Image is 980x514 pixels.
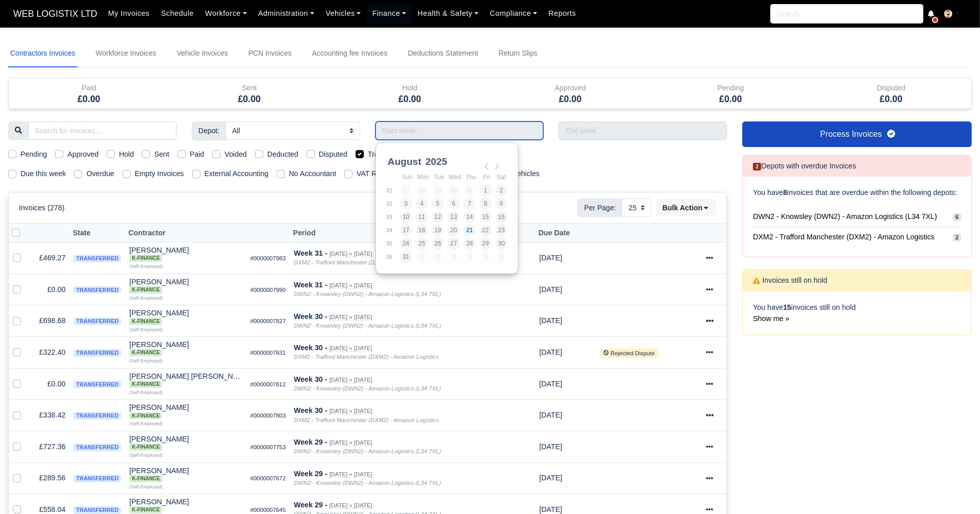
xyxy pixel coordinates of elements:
small: [DATE] » [DATE] [329,282,372,289]
span: K-Finance [129,286,162,293]
small: #0000007753 [250,444,286,450]
button: Bulk Action [656,199,716,216]
a: Show me » [753,314,789,323]
a: Accounting fee Invoices [310,40,390,67]
button: 3 [400,198,412,210]
button: 10 [400,211,412,223]
div: [PERSON_NAME] K-Finance [129,247,242,262]
a: Compliance [484,4,543,23]
button: 25 [416,237,428,250]
div: [PERSON_NAME] [129,498,242,513]
a: Workforce Invoices [94,40,159,67]
div: Sent [177,82,322,94]
td: £338.42 [29,400,69,431]
i: DWN2 - Knowsley (DWN2) - Amazon Logistics (L34 7XL) [294,480,441,486]
i: DWN2 - Knowsley (DWN2) - Amazon Logistics (L34 7XL) [294,323,441,329]
button: 7 [463,198,475,210]
div: [PERSON_NAME] K-Finance [129,404,242,419]
span: K-Finance [129,444,162,451]
div: Approved [498,82,643,94]
div: Disputed [819,82,964,94]
strong: Week 31 - [294,249,327,257]
div: [PERSON_NAME] [129,247,242,262]
button: 31 [400,251,412,263]
div: 2025 [423,154,449,169]
label: No Accountant [289,168,336,180]
button: 19 [432,224,444,236]
small: #0000007831 [250,350,286,356]
td: £698.68 [29,305,69,337]
a: Health & Safety [412,4,484,23]
div: Paid [16,82,162,94]
small: [DATE] » [DATE] [329,345,372,352]
label: Overdue [86,168,114,180]
abbr: Wednesday [449,174,461,181]
div: [PERSON_NAME] K-Finance [129,435,242,451]
span: 5 days ago [539,254,562,262]
td: 32 [386,197,399,210]
span: Depot: [192,121,226,140]
a: WEB LOGISTIX LTD [8,4,103,24]
span: K-Finance [129,255,162,262]
div: [PERSON_NAME] [129,309,242,325]
label: Disputed [319,149,347,160]
div: Approved [490,78,651,109]
td: £289.56 [29,462,69,494]
i: DXM2 - Trafford Manchester (DXM2) - Amazon Logistics [294,259,439,265]
a: Contractors Invoices [8,40,78,67]
small: (Self-Employed) [129,264,162,269]
button: Previous Month [481,160,493,173]
span: WEB LOGISTIX LTD [8,4,103,24]
button: 21 [463,224,475,236]
td: £322.40 [29,336,69,368]
span: 1 week ago [539,316,562,325]
a: Return Slips [496,40,539,67]
input: End week... [559,121,727,140]
small: (Self-Employed) [129,484,162,489]
abbr: Thursday [466,174,476,181]
small: (Self-Employed) [129,296,162,301]
button: 5 [432,198,444,210]
th: Contractor [125,224,246,242]
button: 9 [495,198,508,210]
span: 1 week ago [539,380,562,388]
button: 16 [495,211,508,223]
span: K-Finance [129,318,162,325]
span: 2 weeks ago [539,505,562,513]
strong: Week 30 - [294,406,327,414]
td: 33 [386,210,399,224]
div: [PERSON_NAME] [PERSON_NAME] [129,373,242,388]
button: 11 [416,211,428,223]
small: [DATE] » [DATE] [329,251,372,257]
button: 20 [447,224,460,236]
div: [PERSON_NAME] K-Finance [129,309,242,325]
strong: Week 31 - [294,281,327,289]
label: Voided [224,149,247,160]
span: 2 [753,163,761,170]
a: Administration [253,4,320,23]
abbr: Friday [483,174,490,181]
a: Process Invoices [742,121,972,147]
span: transferred [73,255,121,262]
small: [DATE] » [DATE] [329,314,372,321]
th: Due Date [535,224,595,242]
h5: £0.00 [337,94,483,105]
label: Deducted [267,149,298,160]
div: Paid [9,78,169,109]
h5: £0.00 [16,94,162,105]
small: #0000007983 [250,255,286,261]
td: 34 [386,224,399,237]
input: Use the arrow keys to pick a date [375,121,544,140]
span: transferred [73,349,121,357]
a: My Invoices [103,4,156,23]
i: DXM2 - Trafford Manchester (DXM2) - Amazon Logistics [294,354,439,360]
button: 14 [463,211,475,223]
div: Pending [658,82,803,94]
button: 28 [463,237,475,250]
h5: £0.00 [819,94,964,105]
small: #0000007827 [250,318,286,324]
button: 1 [480,184,492,197]
td: £0.00 [29,274,69,305]
h6: Invoices (278) [19,204,64,212]
div: Hold [330,78,490,109]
